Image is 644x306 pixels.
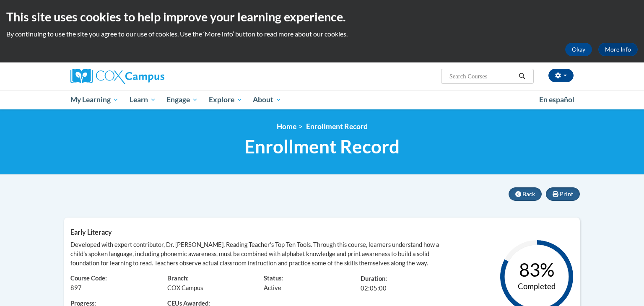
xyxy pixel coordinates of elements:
button: Search [516,71,528,81]
span: Explore [209,95,242,105]
span: Engage [166,95,198,105]
a: My Learning [65,90,124,109]
a: En español [534,91,580,109]
button: Okay [565,43,592,56]
span: COX Campus [167,284,203,291]
span: My Learning [70,95,119,105]
span: Print [560,190,573,197]
button: Print [546,187,580,201]
span: Branch: [167,275,189,282]
button: Back [509,187,542,201]
input: Search Courses [449,71,516,81]
span: Status: [264,275,283,282]
a: Cox Campus [70,69,230,84]
img: Cox Campus [70,69,164,84]
a: Learn [124,90,161,109]
a: Explore [203,90,248,109]
a: Home [277,122,296,131]
span: About [253,95,281,105]
span: Early Literacy [70,228,112,236]
text: 83% [519,259,554,280]
p: By continuing to use the site you agree to our use of cookies. Use the ‘More info’ button to read... [6,29,638,39]
span: 02:05:00 [361,285,387,292]
span: Enrollment Record [244,135,400,158]
span: En español [539,95,574,104]
span: 897 [70,284,82,291]
text: Completed [518,282,556,291]
span: Developed with expert contributor, Dr. [PERSON_NAME], Reading Teacher's Top Ten Tools. Through th... [70,241,439,267]
a: Engage [161,90,203,109]
span: Course Code: [70,275,107,282]
span: Learn [130,95,156,105]
a: About [248,90,287,109]
h2: This site uses cookies to help improve your learning experience. [6,8,638,25]
span: Duration: [361,275,387,282]
span: Enrollment Record [306,122,368,131]
span: Active [264,284,281,291]
button: Account Settings [548,69,574,82]
span: Back [522,190,535,197]
a: More Info [598,43,638,56]
div: Main menu [58,90,586,109]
